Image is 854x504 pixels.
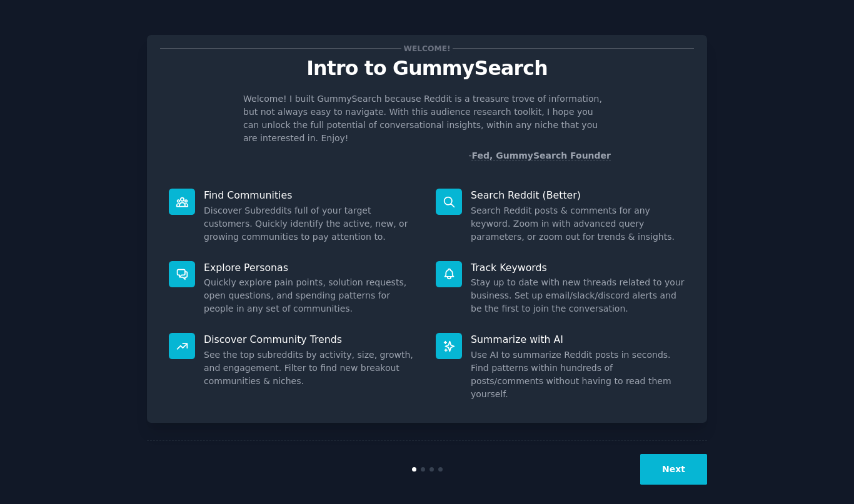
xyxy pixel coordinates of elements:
[471,151,611,161] a: Fed, GummySearch Founder
[471,348,685,401] dd: Use AI to summarize Reddit posts in seconds. Find patterns within hundreds of posts/comments with...
[468,149,611,162] div: -
[471,204,685,244] dd: Search Reddit posts & comments for any keyword. Zoom in with advanced query parameters, or zoom o...
[204,276,418,315] dd: Quickly explore pain points, solution requests, open questions, and spending patterns for people ...
[471,189,685,202] p: Search Reddit (Better)
[204,333,418,346] p: Discover Community Trends
[160,57,694,79] p: Intro to GummySearch
[243,92,611,145] p: Welcome! I built GummySearch because Reddit is a treasure trove of information, but not always ea...
[640,454,707,485] button: Next
[471,333,685,346] p: Summarize with AI
[471,261,685,274] p: Track Keywords
[204,261,418,274] p: Explore Personas
[401,42,453,55] span: Welcome!
[471,276,685,315] dd: Stay up to date with new threads related to your business. Set up email/slack/discord alerts and ...
[204,348,418,388] dd: See the top subreddits by activity, size, growth, and engagement. Filter to find new breakout com...
[204,204,418,244] dd: Discover Subreddits full of your target customers. Quickly identify the active, new, or growing c...
[204,189,418,202] p: Find Communities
